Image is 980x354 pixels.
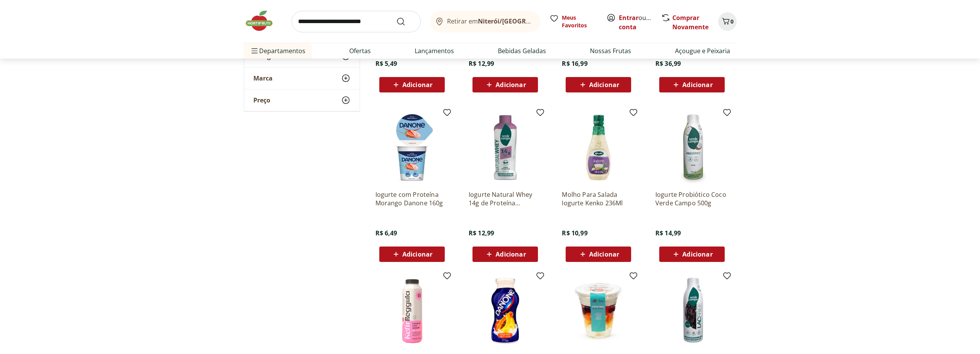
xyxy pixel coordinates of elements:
span: Marca [253,74,273,82]
span: Retirar em [447,18,532,25]
a: Bebidas Geladas [498,46,546,55]
a: Criar conta [619,13,661,31]
button: Marca [244,67,360,89]
span: Adicionar [496,251,526,257]
button: Adicionar [659,247,725,262]
span: R$ 10,99 [562,229,587,237]
img: Iogurte Líquido Vitamina Frutas Danone 170Gr [469,274,542,347]
span: R$ 12,99 [469,229,494,237]
span: R$ 16,99 [562,59,587,68]
span: Preço [253,96,270,104]
span: R$ 5,49 [375,59,397,68]
button: Preço [244,89,360,111]
span: Departamentos [250,42,305,60]
img: Leve e Pronto Morango com Iogurte [562,274,635,347]
a: Iogurte Natural Whey 14g de Proteína Jabuticaba Verde Campo 250g [469,190,542,207]
a: Nossas Frutas [590,46,631,55]
span: Adicionar [682,251,712,257]
a: Entrar [619,13,638,22]
a: Iogurte Probiótico Coco Verde Campo 500g [655,190,729,207]
button: Retirar emNiterói/[GEOGRAPHIC_DATA] [430,11,540,32]
button: Submit Search [396,17,415,26]
a: Iogurte com Proteína Morango Danone 160g [375,190,449,207]
span: Adicionar [589,82,619,88]
img: Iogurte Natural Whey 14g de Proteína Jabuticaba Verde Campo 250g [469,111,542,184]
a: Lançamentos [415,46,454,55]
img: Molho Para Salada Iogurte Kenko 236Ml [562,111,635,184]
button: Adicionar [566,247,631,262]
button: Adicionar [566,77,631,92]
span: Meus Favoritos [562,14,597,29]
span: R$ 36,99 [655,59,681,68]
span: Adicionar [402,82,432,88]
span: R$ 12,99 [469,59,494,68]
img: Iogurte Morango Desnatado Kefir 500g [375,274,449,347]
span: Adicionar [496,82,526,88]
button: Adicionar [379,77,445,92]
img: Iogurte com Proteína Morango Danone 160g [375,111,449,184]
a: Açougue e Peixaria [675,46,730,55]
span: 0 [730,18,734,25]
span: ou [619,13,653,32]
img: Iogurte Probiótico Coco Verde Campo 500g [655,111,729,184]
a: Meus Favoritos [549,14,597,29]
button: Adicionar [472,77,538,92]
img: Iogurte de Ameixa Lacfree Verde Campo 500g [655,274,729,347]
b: Niterói/[GEOGRAPHIC_DATA] [478,17,566,25]
a: Comprar Novamente [672,13,709,31]
a: Ofertas [349,46,371,55]
button: Menu [250,42,259,60]
button: Adicionar [659,77,725,92]
img: Hortifruti [244,9,282,32]
span: R$ 14,99 [655,229,681,237]
input: search [291,11,421,32]
button: Carrinho [718,12,737,31]
button: Adicionar [472,247,538,262]
span: R$ 6,49 [375,229,397,237]
a: Molho Para Salada Iogurte Kenko 236Ml [562,190,635,207]
span: Adicionar [589,251,619,257]
span: Adicionar [682,82,712,88]
span: Adicionar [402,251,432,257]
button: Adicionar [379,247,445,262]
